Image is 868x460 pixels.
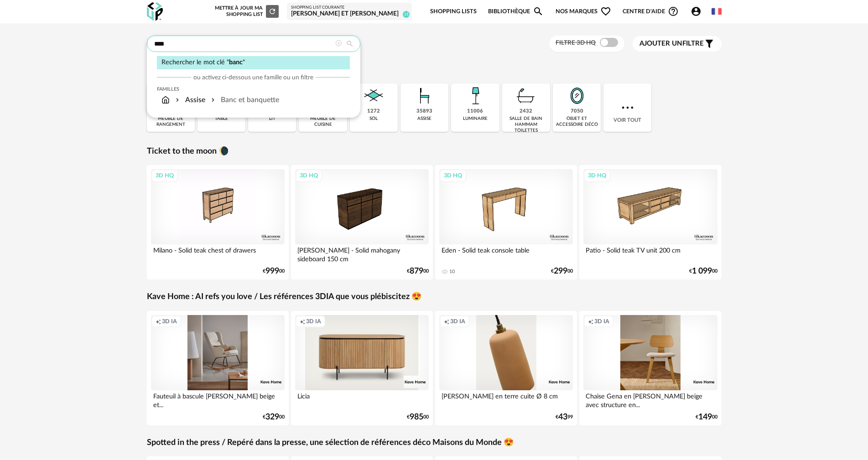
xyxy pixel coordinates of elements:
[696,414,717,420] div: € 00
[369,116,378,122] div: sol
[704,38,715,49] span: Filter icon
[467,108,483,115] div: 11006
[416,108,432,115] div: 35893
[554,268,567,274] span: 299
[558,414,567,420] span: 43
[162,318,177,325] span: 3D IA
[147,165,289,279] a: 3D HQ Milano - Solid teak chest of drawers €99900
[147,2,163,21] img: OXP
[533,6,544,17] span: Magnify icon
[551,268,573,274] div: € 00
[174,95,205,105] div: Assise
[698,414,712,420] span: 149
[295,244,429,263] div: [PERSON_NAME] - Solid mahogany sideboard 150 cm
[301,116,344,128] div: meuble de cuisine
[403,11,410,18] span: 15
[594,318,609,325] span: 3D IA
[151,244,285,263] div: Milano - Solid teak chest of drawers
[151,390,285,408] div: Fauteuil à bascule [PERSON_NAME] beige et...
[147,292,421,302] a: Kave Home : AI refs you love / Les références 3DIA que vous plébiscitez 😍
[556,1,611,22] span: Nos marques
[193,73,313,82] span: ou activez ci-dessous une famille ou un filtre
[410,414,423,420] span: 985
[229,59,243,66] span: banc
[463,83,488,108] img: Luminaire.png
[435,165,577,279] a: 3D HQ Eden - Solid teak console table 10 €29900
[639,39,704,48] span: filtre
[565,83,589,108] img: Miroir.png
[450,318,465,325] span: 3D IA
[619,99,636,116] img: more.7b13dc1.svg
[505,116,547,134] div: salle de bain hammam toilettes
[584,170,610,181] div: 3D HQ
[213,5,279,18] div: Mettre à jour ma Shopping List
[514,83,538,108] img: Salle%20de%20bain.png
[263,414,285,420] div: € 00
[291,165,433,279] a: 3D HQ [PERSON_NAME] - Solid mahogany sideboard 150 cm €87900
[291,10,408,18] div: [PERSON_NAME] et [PERSON_NAME]
[444,318,449,325] span: Creation icon
[579,165,722,279] a: 3D HQ Patio - Solid teak TV unit 200 cm €1 09900
[691,6,702,17] span: Account Circle icon
[439,390,573,408] div: [PERSON_NAME] en terre cuite Ø 8 cm
[361,83,386,108] img: Sol.png
[291,311,433,425] a: Creation icon 3D IA Licia €98500
[440,170,466,181] div: 3D HQ
[306,318,321,325] span: 3D IA
[588,318,593,325] span: Creation icon
[367,108,380,115] div: 1272
[556,116,598,128] div: objet et accessoire déco
[295,390,429,408] div: Licia
[579,311,722,425] a: Creation icon 3D IA Chaise Gena en [PERSON_NAME] beige avec structure en... €14900
[157,86,350,93] div: Familles
[712,6,722,16] img: fr
[147,146,229,157] a: Ticket to the moon 🌘
[417,116,431,122] div: assise
[147,438,514,448] a: Spotted in the press / Repéré dans la presse, une sélection de références déco Maisons du Monde 😍
[265,268,279,274] span: 999
[689,268,717,274] div: € 00
[571,108,583,115] div: 7050
[439,244,573,263] div: Eden - Solid teak console table
[488,1,544,22] a: BibliothèqueMagnify icon
[623,6,679,17] span: Centre d'aideHelp Circle Outline icon
[157,56,350,69] div: Rechercher le mot clé " "
[583,244,717,263] div: Patio - Solid teak TV unit 200 cm
[412,83,437,108] img: Assise.png
[556,414,573,420] div: € 99
[407,268,429,274] div: € 00
[430,1,477,22] a: Shopping Lists
[520,108,532,115] div: 2432
[265,414,279,420] span: 329
[161,95,170,105] img: svg+xml;base64,PHN2ZyB3aWR0aD0iMTYiIGhlaWdodD0iMTciIHZpZXdCb3g9IjAgMCAxNiAxNyIgZmlsbD0ibm9uZSIgeG...
[269,116,275,122] div: lit
[300,318,305,325] span: Creation icon
[668,6,679,17] span: Help Circle Outline icon
[691,6,706,17] span: Account Circle icon
[151,170,178,181] div: 3D HQ
[150,116,192,128] div: meuble de rangement
[633,36,722,52] button: Ajouter unfiltre Filter icon
[291,5,408,18] a: Shopping List courante [PERSON_NAME] et [PERSON_NAME] 15
[174,95,181,105] img: svg+xml;base64,PHN2ZyB3aWR0aD0iMTYiIGhlaWdodD0iMTYiIHZpZXdCb3g9IjAgMCAxNiAxNiIgZmlsbD0ibm9uZSIgeG...
[410,268,423,274] span: 879
[407,414,429,420] div: € 00
[268,9,276,14] span: Refresh icon
[435,311,577,425] a: Creation icon 3D IA [PERSON_NAME] en terre cuite Ø 8 cm €4399
[600,6,611,17] span: Heart Outline icon
[263,268,285,274] div: € 00
[556,40,596,46] span: Filtre 3D HQ
[463,116,488,122] div: luminaire
[449,269,455,275] div: 10
[603,83,651,132] div: Voir tout
[215,116,228,122] div: table
[147,311,289,425] a: Creation icon 3D IA Fauteuil à bascule [PERSON_NAME] beige et... €32900
[692,268,712,274] span: 1 099
[291,5,408,10] div: Shopping List courante
[639,40,682,47] span: Ajouter un
[156,318,161,325] span: Creation icon
[296,170,322,181] div: 3D HQ
[583,390,717,408] div: Chaise Gena en [PERSON_NAME] beige avec structure en...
